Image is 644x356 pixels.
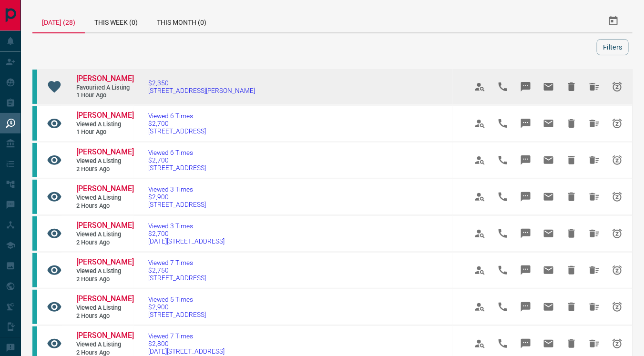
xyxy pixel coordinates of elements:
[148,332,225,340] span: Viewed 7 Times
[602,10,625,32] button: Select Date Range
[76,331,133,341] a: [PERSON_NAME]
[76,184,133,194] a: [PERSON_NAME]
[32,216,37,251] div: condos.ca
[606,149,629,172] span: Snooze
[583,185,606,208] span: Hide All from Adina Termechikova
[606,185,629,208] span: Snooze
[514,149,537,172] span: Message
[514,185,537,208] span: Message
[514,259,537,282] span: Message
[148,120,206,127] span: $2,700
[148,185,206,208] a: Viewed 3 Times$2,900[STREET_ADDRESS]
[537,112,560,135] span: Email
[76,341,133,349] span: Viewed a Listing
[560,75,583,98] span: Hide
[76,147,134,156] span: [PERSON_NAME]
[32,290,37,324] div: condos.ca
[469,295,491,318] span: View Profile
[606,222,629,245] span: Snooze
[491,112,514,135] span: Call
[32,143,37,177] div: condos.ca
[148,185,206,193] span: Viewed 3 Times
[76,165,133,173] span: 2 hours ago
[76,111,134,120] span: [PERSON_NAME]
[76,221,134,230] span: [PERSON_NAME]
[148,112,206,120] span: Viewed 6 Times
[514,112,537,135] span: Message
[148,127,206,135] span: [STREET_ADDRESS]
[148,332,225,355] a: Viewed 7 Times$2,800[DATE][STREET_ADDRESS]
[514,75,537,98] span: Message
[537,295,560,318] span: Email
[491,259,514,282] span: Call
[583,259,606,282] span: Hide All from Adina Termechikova
[85,10,147,32] div: This Week (0)
[560,185,583,208] span: Hide
[148,303,206,311] span: $2,900
[560,112,583,135] span: Hide
[537,185,560,208] span: Email
[491,149,514,172] span: Call
[537,75,560,98] span: Email
[148,164,206,172] span: [STREET_ADDRESS]
[76,111,133,121] a: [PERSON_NAME]
[148,311,206,318] span: [STREET_ADDRESS]
[469,185,491,208] span: View Profile
[469,112,491,135] span: View Profile
[491,222,514,245] span: Call
[148,237,225,245] span: [DATE][STREET_ADDRESS]
[148,87,255,94] span: [STREET_ADDRESS][PERSON_NAME]
[148,149,206,172] a: Viewed 6 Times$2,700[STREET_ADDRESS]
[148,295,206,303] span: Viewed 5 Times
[560,295,583,318] span: Hide
[76,202,133,210] span: 2 hours ago
[583,112,606,135] span: Hide All from Adina Termechikova
[76,231,133,239] span: Viewed a Listing
[76,157,133,165] span: Viewed a Listing
[491,75,514,98] span: Call
[76,312,133,320] span: 2 hours ago
[148,259,206,282] a: Viewed 7 Times$2,750[STREET_ADDRESS]
[148,79,255,87] span: $2,350
[76,239,133,247] span: 2 hours ago
[537,149,560,172] span: Email
[560,259,583,282] span: Hide
[148,340,225,347] span: $2,800
[76,294,133,304] a: [PERSON_NAME]
[514,295,537,318] span: Message
[148,156,206,164] span: $2,700
[491,185,514,208] span: Call
[469,259,491,282] span: View Profile
[606,112,629,135] span: Snooze
[597,39,629,55] button: Filters
[76,304,133,312] span: Viewed a Listing
[148,112,206,135] a: Viewed 6 Times$2,700[STREET_ADDRESS]
[560,149,583,172] span: Hide
[583,332,606,355] span: Hide All from Adina Termechikova
[148,201,206,208] span: [STREET_ADDRESS]
[76,294,134,303] span: [PERSON_NAME]
[148,222,225,245] a: Viewed 3 Times$2,700[DATE][STREET_ADDRESS]
[76,74,134,83] span: [PERSON_NAME]
[76,147,133,157] a: [PERSON_NAME]
[76,257,134,266] span: [PERSON_NAME]
[514,222,537,245] span: Message
[76,84,133,92] span: Favourited a Listing
[537,222,560,245] span: Email
[491,332,514,355] span: Call
[606,295,629,318] span: Snooze
[76,184,134,193] span: [PERSON_NAME]
[148,274,206,282] span: [STREET_ADDRESS]
[469,222,491,245] span: View Profile
[583,149,606,172] span: Hide All from Adina Termechikova
[76,194,133,202] span: Viewed a Listing
[583,75,606,98] span: Hide All from Valentyna Tkach
[148,149,206,156] span: Viewed 6 Times
[148,347,225,355] span: [DATE][STREET_ADDRESS]
[148,259,206,266] span: Viewed 7 Times
[147,10,216,32] div: This Month (0)
[606,332,629,355] span: Snooze
[76,221,133,231] a: [PERSON_NAME]
[32,180,37,214] div: condos.ca
[491,295,514,318] span: Call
